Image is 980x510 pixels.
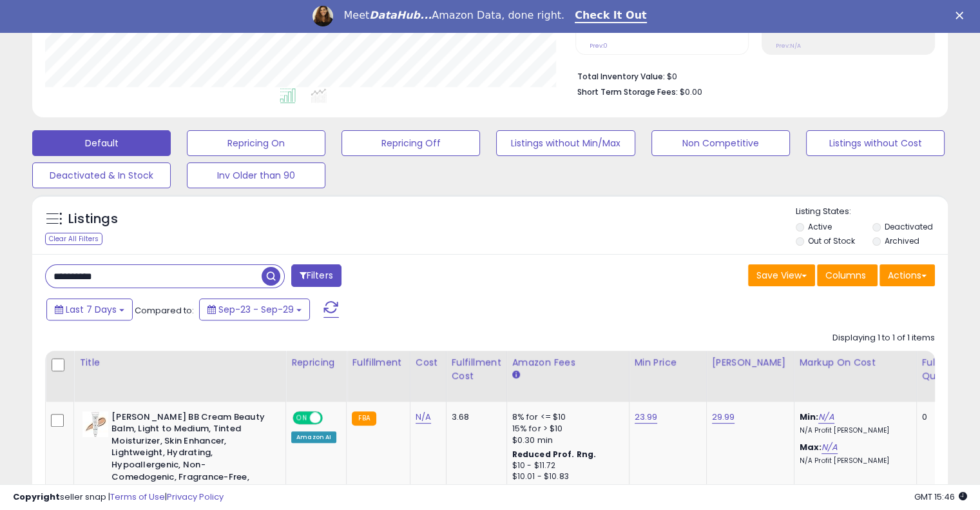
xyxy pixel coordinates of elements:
div: Clear All Filters [45,233,102,245]
a: N/A [818,411,834,424]
span: Last 7 Days [66,303,117,316]
div: Fulfillable Quantity [922,356,966,383]
button: Deactivated & In Stock [32,162,171,188]
label: Active [808,221,832,232]
button: Inv Older than 90 [187,162,325,188]
span: $0.00 [680,86,702,98]
div: Title [79,356,280,369]
span: ON [294,412,310,423]
span: 2025-10-7 15:46 GMT [914,491,967,503]
a: N/A [821,441,837,454]
button: Repricing Off [341,130,480,156]
div: Displaying 1 to 1 of 1 items [832,332,935,344]
div: Meet Amazon Data, done right. [343,9,564,22]
button: Save View [748,264,815,286]
button: Default [32,130,171,156]
label: Out of Stock [808,235,855,246]
li: $0 [577,68,925,83]
label: Deactivated [884,221,932,232]
button: Listings without Min/Max [496,130,635,156]
div: 0 [922,411,962,423]
a: Terms of Use [110,491,165,503]
b: Reduced Prof. Rng. [512,449,597,460]
b: Max: [800,441,822,453]
small: Prev: 0 [590,42,608,50]
small: Amazon Fees. [512,369,520,381]
b: Min: [800,411,819,423]
div: Min Price [635,356,701,369]
div: Fulfillment Cost [452,356,501,383]
button: Actions [879,264,935,286]
button: Sep-23 - Sep-29 [199,299,310,320]
a: Check It Out [575,9,647,23]
div: Fulfillment [352,356,404,369]
label: Archived [884,235,919,246]
div: Repricing [291,356,341,369]
a: 23.99 [635,411,658,424]
div: 3.68 [452,411,497,423]
strong: Copyright [13,491,60,503]
div: 8% for <= $10 [512,411,619,423]
a: Privacy Policy [167,491,224,503]
small: FBA [352,411,376,426]
span: Sep-23 - Sep-29 [218,303,294,316]
p: Listing States: [796,206,948,218]
div: $0.30 min [512,435,619,446]
div: Close [956,12,968,19]
div: 15% for > $10 [512,423,619,435]
a: N/A [416,411,431,424]
div: Cost [416,356,441,369]
a: 29.99 [712,411,735,424]
span: OFF [321,412,341,423]
span: Compared to: [135,304,194,317]
div: Amazon AI [291,431,336,443]
div: Amazon Fees [512,356,624,369]
img: Profile image for Georgie [312,6,333,26]
small: Prev: N/A [776,42,801,50]
button: Filters [291,264,341,287]
button: Non Competitive [651,130,790,156]
div: [PERSON_NAME] [712,356,789,369]
b: Short Term Storage Fees: [577,86,678,97]
div: $10.01 - $10.83 [512,471,619,482]
button: Listings without Cost [806,130,945,156]
p: N/A Profit [PERSON_NAME] [800,426,907,435]
div: seller snap | | [13,491,224,504]
h5: Listings [68,210,118,228]
button: Columns [817,264,878,286]
i: DataHub... [369,9,432,21]
button: Last 7 Days [46,299,133,320]
img: 31Anv1RUFdL._SL40_.jpg [82,411,108,437]
p: N/A Profit [PERSON_NAME] [800,456,907,466]
th: The percentage added to the cost of goods (COGS) that forms the calculator for Min & Max prices. [794,351,916,402]
div: $10 - $11.72 [512,460,619,471]
div: Markup on Cost [800,356,911,369]
b: Total Inventory Value: [577,71,665,82]
span: Columns [825,269,866,282]
button: Repricing On [187,130,325,156]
